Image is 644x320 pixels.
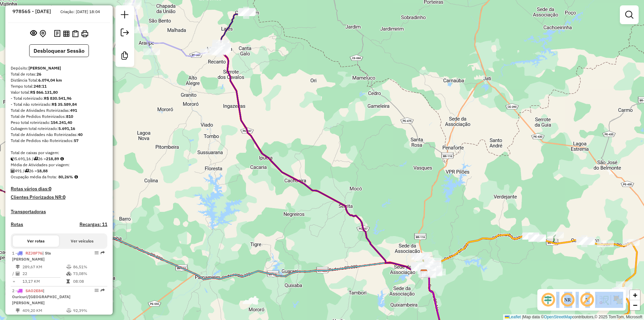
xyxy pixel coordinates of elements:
img: Exibir/Ocultar setores [612,294,623,305]
a: Zoom in [630,290,640,300]
a: Leaflet [505,315,521,319]
div: Total de Pedidos Roteirizados: [11,113,107,120]
img: Fluxo de ruas [598,294,609,305]
td: 92,39% [73,307,105,314]
i: Total de rotas [24,169,29,173]
a: Rotas [11,222,23,227]
td: 22 [22,270,66,277]
span: 1 - [12,250,51,262]
a: Criar modelo [118,49,131,64]
strong: [PERSON_NAME] [29,65,61,71]
strong: 810 [66,114,73,119]
strong: 154.241,40 [51,120,72,125]
td: 409,20 KM [22,307,66,314]
em: Rota exportada [101,288,105,292]
button: Ver veículos [59,235,105,247]
i: Total de Atividades [11,169,15,173]
button: Imprimir Rotas [80,29,90,39]
h6: 978565 - [DATE] [12,8,51,14]
span: Ocultar deslocamento [540,292,556,308]
div: Total de Atividades Roteirizadas: [11,107,107,113]
div: Valor total: [11,89,107,95]
div: - Total roteirizado: [11,95,107,101]
div: 491 / 26 = [11,168,107,174]
a: Exportar sessão [118,26,131,41]
button: Centralizar mapa no depósito ou ponto de apoio [38,29,47,39]
td: 08:08 [73,278,105,285]
span: Ocupação média da frota: [11,174,57,179]
span: Ocultar NR [559,292,576,308]
span: 2 - [12,288,70,305]
div: Criação: [DATE] 18:04 [58,9,103,15]
span: | [522,315,523,319]
td: 13,17 KM [22,278,66,285]
i: Cubagem total roteirizado [11,157,15,161]
strong: 5.691,16 [58,126,75,131]
td: 73,08% [73,270,105,277]
div: Cubagem total roteirizado: [11,126,107,132]
button: Desbloquear Sessão [29,44,89,57]
strong: 80,26% [58,174,73,179]
strong: 18,88 [37,168,48,173]
strong: 248:11 [34,84,47,89]
em: Opções [95,288,99,292]
button: Logs desbloquear sessão [53,29,62,39]
a: OpenStreetMap [544,315,573,319]
strong: 40 [78,132,83,137]
strong: 57 [74,138,78,143]
button: Exibir sessão original [29,28,38,39]
div: Total de Pedidos não Roteirizados: [11,138,107,144]
i: Meta Caixas/viagem: 1,00 Diferença: 217,89 [60,157,64,161]
i: Distância Total [16,265,20,269]
span: + [633,291,637,299]
button: Visualizar relatório de Roteirização [62,29,71,38]
div: - Total não roteirizado: [11,101,107,107]
h4: Recargas: 11 [79,222,107,227]
i: Distância Total [16,309,20,313]
span: | Ouricuri/[GEOGRAPHIC_DATA][PERSON_NAME] [12,288,70,305]
h4: Rotas vários dias: [11,186,107,192]
span: Exibir rótulo [579,292,595,308]
strong: R$ 830.541,96 [44,96,71,101]
em: Opções [95,251,99,255]
td: 289,67 KM [22,264,66,270]
em: Média calculada utilizando a maior ocupação (%Peso ou %Cubagem) de cada rota da sessão. Rotas cro... [74,175,78,179]
a: Nova sessão e pesquisa [118,8,131,23]
strong: 0 [49,186,51,192]
i: % de utilização do peso [66,265,71,269]
img: Jodibe Sertão [420,269,428,278]
div: Distância Total: [11,77,107,83]
h4: Transportadoras [11,209,107,215]
i: Tempo total em rota [66,279,70,283]
a: Zoom out [630,300,640,310]
div: Total de rotas: [11,71,107,77]
strong: R$ 35.589,84 [52,102,77,107]
button: Ver rotas [13,235,59,247]
i: % de utilização da cubagem [66,272,71,276]
div: Map data © contributors,© 2025 TomTom, Microsoft [503,314,644,320]
a: Exibir filtros [623,8,636,21]
h4: Clientes Priorizados NR: [11,194,107,200]
i: Total de rotas [34,157,38,161]
strong: 0 [63,194,65,200]
div: Total de caixas por viagem: [11,150,107,156]
strong: 6.074,04 km [38,78,62,83]
strong: 26 [37,72,41,77]
td: 86,51% [73,264,105,270]
div: Tempo total: [11,83,107,89]
i: Total de Atividades [16,272,20,276]
i: % de utilização do peso [66,309,71,313]
em: Rota exportada [101,251,105,255]
div: Total de Atividades não Roteirizadas: [11,132,107,138]
span: − [633,301,637,309]
td: = [12,278,15,285]
td: / [12,270,15,277]
strong: R$ 866.131,80 [30,90,58,95]
div: Peso total roteirizado: [11,120,107,126]
div: 5.691,16 / 26 = [11,156,107,162]
span: RZJ8F76 [25,250,42,256]
span: SAO2E84 [25,288,43,293]
div: Média de Atividades por viagem: [11,162,107,168]
strong: 218,89 [46,156,59,161]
